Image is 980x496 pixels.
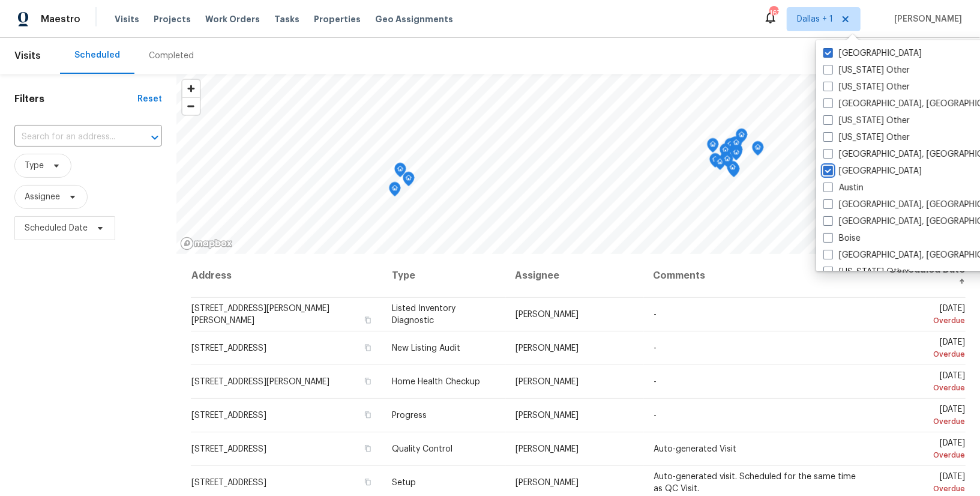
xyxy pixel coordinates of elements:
span: Projects [154,13,191,25]
button: Copy Address [362,342,373,353]
span: Progress [392,411,427,420]
span: [DATE] [886,473,965,495]
span: [DATE] [886,304,965,327]
label: [GEOGRAPHIC_DATA] [823,165,922,177]
label: [US_STATE] Other [823,64,910,76]
div: Scheduled [74,49,120,61]
span: Geo Assignments [375,13,453,25]
label: [GEOGRAPHIC_DATA] [823,47,922,59]
div: Map marker [731,144,743,162]
div: Map marker [729,143,741,162]
span: [DATE] [886,405,965,428]
div: Overdue [886,416,965,428]
span: Dallas + 1 [797,13,833,25]
div: Map marker [720,144,732,162]
div: Overdue [886,483,965,495]
h1: Filters [14,93,137,105]
span: Auto-generated Visit [654,445,736,453]
div: Overdue [886,315,965,327]
button: Copy Address [362,477,373,488]
span: [PERSON_NAME] [516,411,579,420]
div: Map marker [727,161,739,180]
span: Zoom out [182,98,200,115]
span: [PERSON_NAME] [516,445,579,453]
span: Quality Control [392,445,452,453]
th: Scheduled Date ↑ [876,254,966,298]
button: Open [146,129,163,146]
div: Map marker [728,163,740,181]
span: [STREET_ADDRESS][PERSON_NAME][PERSON_NAME] [191,304,329,325]
div: 167 [769,7,778,19]
span: [PERSON_NAME] [889,13,962,25]
label: [US_STATE] Other [823,132,910,144]
th: Assignee [506,254,644,298]
span: Visits [115,13,139,25]
span: [DATE] [886,338,965,360]
span: [DATE] [886,439,965,461]
button: Copy Address [362,315,373,325]
div: Map marker [720,151,732,170]
button: Zoom out [182,97,200,115]
span: Properties [314,13,361,25]
span: [STREET_ADDRESS] [191,411,266,420]
div: Map marker [389,182,401,201]
div: Map marker [394,163,406,181]
span: Setup [392,479,416,487]
div: Map marker [736,129,748,147]
span: Type [25,160,44,172]
span: - [654,344,657,352]
span: [STREET_ADDRESS][PERSON_NAME] [191,378,329,386]
div: Map marker [752,141,764,160]
button: Copy Address [362,443,373,454]
button: Zoom in [182,80,200,97]
span: [PERSON_NAME] [516,344,579,352]
span: [STREET_ADDRESS] [191,344,266,352]
button: Copy Address [362,410,373,420]
canvas: Map [176,74,976,254]
span: - [654,310,657,319]
div: Overdue [886,382,965,394]
div: Overdue [886,348,965,360]
span: Home Health Checkup [392,378,480,386]
label: Boise [823,232,861,244]
span: Listed Inventory Diagnostic [392,304,455,325]
span: Auto-generated visit. Scheduled for the same time as QC Visit. [654,473,856,493]
span: Tasks [274,15,299,23]
label: [US_STATE] Other [823,81,910,93]
div: Map marker [729,137,741,156]
span: Visits [14,43,41,69]
div: Map marker [730,136,742,155]
label: Austin [823,182,864,194]
div: Reset [137,93,162,105]
label: [US_STATE] Other [823,115,910,127]
button: Copy Address [362,376,373,387]
span: [DATE] [886,372,965,394]
span: New Listing Audit [392,344,460,352]
span: [STREET_ADDRESS] [191,479,266,487]
div: Map marker [707,138,719,157]
div: Map marker [721,153,733,171]
div: Map marker [714,156,726,174]
span: [PERSON_NAME] [516,310,579,319]
span: Work Orders [205,13,260,25]
div: Completed [149,50,194,62]
a: Mapbox homepage [180,237,233,250]
input: Search for an address... [14,128,128,147]
div: Map marker [403,172,415,190]
span: [STREET_ADDRESS] [191,445,266,453]
div: Map marker [724,138,736,157]
span: Scheduled Date [25,222,88,234]
th: Comments [644,254,876,298]
th: Address [191,254,383,298]
span: Assignee [25,191,60,203]
span: Maestro [41,13,80,25]
th: Type [382,254,505,298]
label: [US_STATE] Other [823,266,910,278]
span: [PERSON_NAME] [516,479,579,487]
span: - [654,378,657,386]
div: Map marker [730,146,742,165]
div: Overdue [886,449,965,461]
span: [PERSON_NAME] [516,378,579,386]
span: - [654,411,657,420]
